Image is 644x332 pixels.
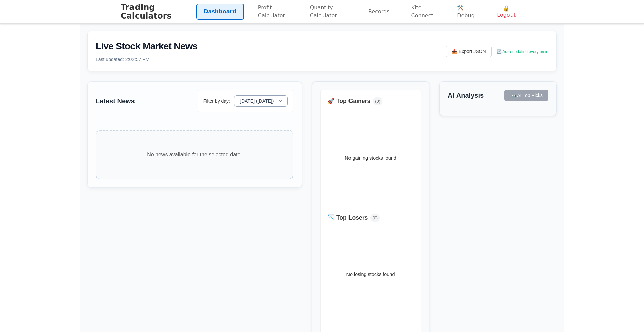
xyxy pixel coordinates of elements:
[327,97,370,105] h4: 🚀 Top Gainers
[489,1,523,22] button: 🔓 Logout
[110,151,279,159] p: No news available for the selected date.
[345,155,396,162] p: No gaining stocks found
[373,97,382,105] span: ( 0 )
[448,90,484,100] h3: AI Analysis
[370,214,380,222] span: ( 0 )
[96,56,198,63] p: Last updated: 2:02:57 PM
[504,90,548,101] button: 🤖 AI Top Picks
[446,46,492,57] button: 📥 Export JSON
[203,98,230,105] label: Filter by day:
[497,49,548,54] span: 🔄 Auto-updating every 5min
[361,4,397,20] a: Records
[121,3,196,21] h1: Trading Calculators
[196,4,244,20] a: Dashboard
[96,96,135,106] h3: Latest News
[96,39,198,53] h2: Live Stock Market News
[327,213,368,222] h4: 📉 Top Losers
[346,271,395,278] p: No losing stocks found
